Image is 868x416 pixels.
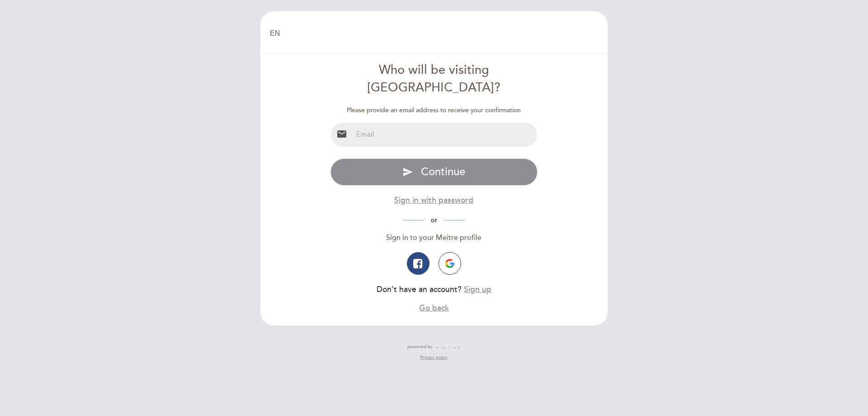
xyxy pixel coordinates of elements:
div: Who will be visiting [GEOGRAPHIC_DATA]? [330,62,538,97]
button: Sign in with password [394,195,473,206]
span: or [424,216,444,224]
span: powered by [407,344,433,350]
div: Sign in to your Meitre profile [330,233,538,243]
a: Privacy policy [420,354,448,361]
i: email [336,129,347,139]
button: send Continue [330,158,538,186]
img: icon-google.png [445,259,454,268]
a: powered by [407,344,461,350]
span: Continue [421,165,465,178]
div: Please provide an email address to receive your confirmation [330,106,538,115]
img: MEITRE [435,344,461,349]
span: Don’t have an account? [377,285,462,294]
i: send [402,167,413,177]
button: Go back [419,302,449,314]
button: Sign up [464,284,491,295]
input: Email [353,123,538,147]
